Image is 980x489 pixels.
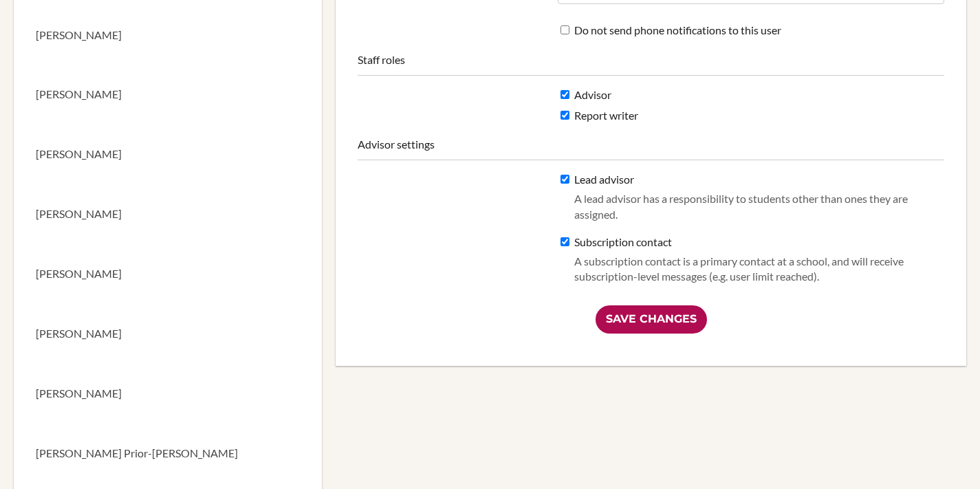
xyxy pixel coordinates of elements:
[14,424,322,483] a: [PERSON_NAME] Prior-[PERSON_NAME]
[14,124,322,184] a: [PERSON_NAME]
[560,235,937,292] label: Subscription contact
[358,137,944,160] legend: Advisor settings
[14,184,322,244] a: [PERSON_NAME]
[560,237,569,246] input: Subscription contactA subscription contact is a primary contact at a school, and will receive sub...
[560,87,611,103] label: Advisor
[560,175,569,184] input: Lead advisorA lead advisor has a responsibility to students other than ones they are assigned.
[14,65,322,124] a: [PERSON_NAME]
[560,108,638,124] label: Report writer
[560,23,781,39] label: Do not send phone notifications to this user
[14,364,322,424] a: [PERSON_NAME]
[14,304,322,364] a: [PERSON_NAME]
[560,172,937,230] label: Lead advisor
[560,111,569,120] input: Report writer
[560,25,569,34] input: Do not send phone notifications to this user
[574,191,937,223] p: A lead advisor has a responsibility to students other than ones they are assigned.
[14,244,322,304] a: [PERSON_NAME]
[574,254,937,285] p: A subscription contact is a primary contact at a school, and will receive subscription-level mess...
[560,90,569,99] input: Advisor
[358,52,944,76] legend: Staff roles
[14,6,322,65] a: [PERSON_NAME]
[596,305,707,334] input: Save Changes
